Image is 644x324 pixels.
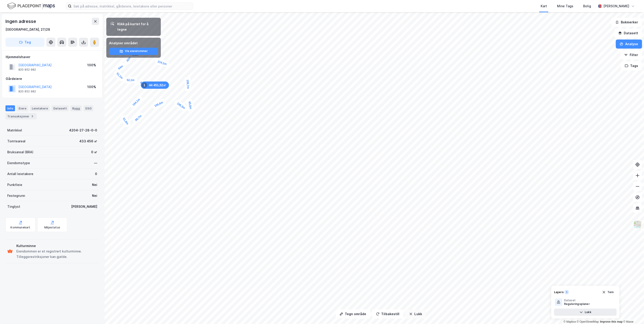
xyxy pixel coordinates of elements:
[52,105,69,111] div: Datasett
[620,50,642,59] button: Filter
[554,309,617,316] button: Lukk
[114,62,127,73] div: Map marker
[109,40,158,46] div: Analyser området
[16,243,97,249] div: Kulturminne
[372,309,403,319] button: Tilbakestill
[7,182,22,188] div: Punktleie
[109,48,158,55] button: Vis eiendommer
[92,182,97,188] div: Nei
[6,76,99,82] div: Gårdeiere
[151,98,167,110] div: Map marker
[154,58,170,68] div: Map marker
[69,128,97,133] div: 4204-27-28-0-0
[16,249,97,260] div: Eiendommen er et registrert kulturminne. Tilleggsrestriksjoner kan gjelde.
[124,77,137,83] div: Map marker
[7,128,22,133] div: Matrikkel
[131,111,145,125] div: Map marker
[92,193,97,198] div: Nei
[577,320,599,323] a: OpenStreetMap
[7,193,25,198] div: Festegrunn
[621,302,644,324] div: Kontrollprogram for chat
[141,82,169,89] div: Map marker
[621,61,642,70] button: Tags
[129,95,144,109] div: Map marker
[186,98,194,112] div: Map marker
[7,149,33,155] div: Bruksareal (BRA)
[71,204,97,209] div: [PERSON_NAME]
[87,62,96,68] div: 100%
[10,226,30,229] div: Kommunekart
[142,82,147,88] div: 1
[79,139,97,144] div: 433 456 ㎡
[633,220,642,229] img: Z
[599,289,617,296] button: Tøm
[336,309,370,319] button: Tegn område
[18,90,36,93] div: 820 852 982
[7,204,20,209] div: Tinglyst
[123,53,134,65] div: Map marker
[91,149,97,155] div: 0 ㎡
[18,68,36,72] div: 820 852 982
[614,29,642,38] button: Datasett
[113,69,127,83] div: Map marker
[17,105,28,111] div: Eiere
[604,3,629,9] div: [PERSON_NAME]
[564,299,590,302] div: Dataset
[564,320,576,323] a: Mapbox
[87,84,96,90] div: 100%
[119,114,132,128] div: Map marker
[564,290,569,294] div: 1
[554,290,564,294] div: Layers
[84,105,93,111] div: ESG
[7,139,25,144] div: Tomteareal
[7,160,30,166] div: Eiendomstype
[612,18,642,27] button: Bokmerker
[70,105,82,111] div: Bygg
[583,3,591,9] div: Bolig
[405,309,426,319] button: Lukk
[7,2,55,10] img: logo.f888ab2527a4732fd821a326f86c7f29.svg
[5,38,45,47] button: Tag
[173,99,189,113] div: Map marker
[117,21,157,32] div: Klikk på kartet for å tegne
[541,3,547,9] div: Kart
[95,171,97,177] div: 0
[94,160,97,166] div: —
[5,18,37,25] div: Ingen adresse
[600,320,623,323] a: Improve this map
[44,226,60,229] div: Miljøstatus
[5,113,37,119] div: Transaksjoner
[30,105,50,111] div: Leietakere
[5,105,15,111] div: Info
[30,114,35,119] div: 3
[564,302,590,306] div: Reguleringsplaner
[616,40,642,49] button: Analyse
[184,77,191,92] div: Map marker
[621,302,644,324] iframe: Chat Widget
[6,54,99,60] div: Hjemmelshaver
[72,3,193,10] input: Søk på adresse, matrikkel, gårdeiere, leietakere eller personer
[557,3,573,9] div: Mine Tags
[7,171,33,177] div: Antall leietakere
[5,27,50,32] div: [GEOGRAPHIC_DATA], 27/28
